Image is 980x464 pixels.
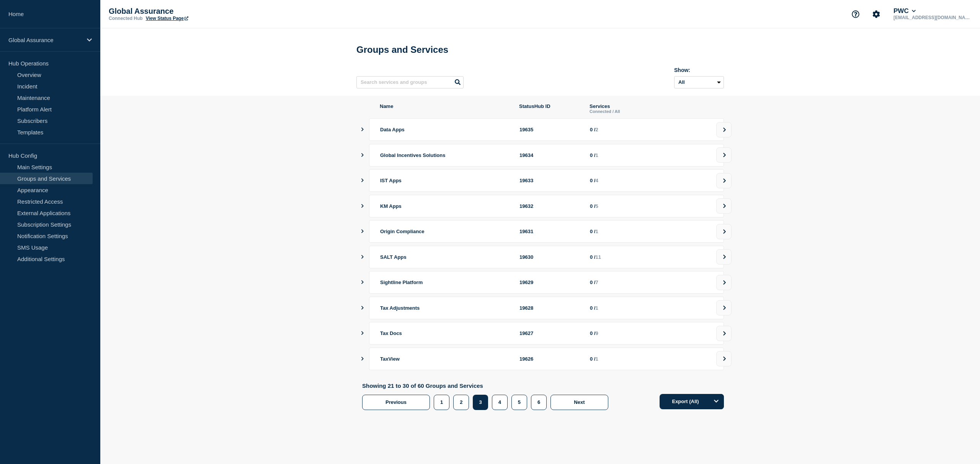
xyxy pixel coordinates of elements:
[361,169,364,192] button: showServices
[892,7,917,15] button: PWC
[590,229,595,234] span: 0 /
[519,279,581,285] div: 19629
[660,394,724,409] button: Export (All)
[674,76,724,88] select: Archived
[380,203,402,209] span: KM Apps
[892,15,972,20] p: [EMAIL_ADDRESS][DOMAIN_NAME]
[519,229,581,234] div: 19631
[362,395,430,410] button: Previous
[595,279,598,285] span: 7
[590,203,595,209] span: 0 /
[380,127,405,132] span: Data Apps
[511,395,527,410] button: 5
[380,305,420,311] span: Tax Adjustments
[385,399,407,405] span: Previous
[590,254,595,260] span: 0 /
[531,395,547,410] button: 6
[361,322,364,345] button: showServices
[595,330,598,336] span: 9
[595,203,598,209] span: 5
[380,229,425,234] span: Origin Compliance
[361,118,364,141] button: showServices
[550,395,608,410] button: Next
[590,279,595,285] span: 0 /
[380,356,400,362] span: TaxView
[595,152,598,158] span: 1
[361,271,364,294] button: showServices
[590,305,595,311] span: 0 /
[380,330,402,336] span: Tax Docs
[590,103,713,109] p: Services
[590,109,713,114] p: Connected / All
[362,382,612,389] p: Showing 21 to 30 of 60 Groups and Services
[674,67,724,73] div: Show:
[590,178,595,183] span: 0 /
[519,127,581,132] div: 19635
[519,254,581,260] div: 19630
[380,152,445,158] span: Global Incentives Solutions
[709,394,724,409] button: Options
[590,152,595,158] span: 0 /
[492,395,508,410] button: 4
[361,246,364,268] button: showServices
[590,356,595,362] span: 0 /
[519,103,580,114] span: StatusHub ID
[595,229,598,234] span: 1
[380,254,407,260] span: SALT Apps
[595,254,601,260] span: 11
[109,7,262,16] p: Global Assurance
[361,220,364,243] button: showServices
[848,6,864,22] button: Support
[380,103,510,114] span: Name
[590,330,595,336] span: 0 /
[146,16,188,21] a: View Status Page
[361,348,364,370] button: showServices
[590,127,595,132] span: 0 /
[361,144,364,167] button: showServices
[356,76,464,88] input: Search services and groups
[380,279,423,285] span: Sightline Platform
[595,305,598,311] span: 1
[868,6,884,22] button: Account settings
[519,330,581,336] div: 19627
[8,37,82,43] p: Global Assurance
[595,178,598,183] span: 4
[109,16,143,21] p: Connected Hub
[595,356,598,362] span: 1
[356,44,724,55] h1: Groups and Services
[519,356,581,362] div: 19626
[595,127,598,132] span: 2
[519,305,581,311] div: 19628
[434,395,449,410] button: 1
[519,152,581,158] div: 19634
[519,178,581,183] div: 19633
[519,203,581,209] div: 19632
[380,178,402,183] span: IST Apps
[473,395,488,410] button: 3
[361,195,364,217] button: showServices
[361,297,364,319] button: showServices
[574,399,585,405] span: Next
[453,395,469,410] button: 2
